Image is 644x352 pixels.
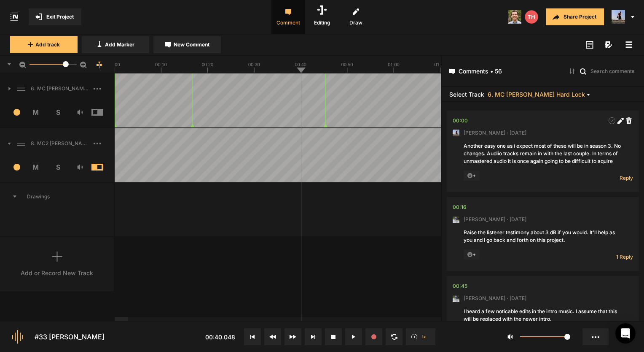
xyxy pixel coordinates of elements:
[525,10,538,24] img: letters
[453,130,459,136] img: ACg8ocJ5zrP0c3SJl5dKscm-Goe6koz8A9fWD7dpguHuX8DX5VIxymM=s96-c
[464,229,622,244] div: Raise the listener testimony about 3 dB if you would. It'll help as you and I go back and forth o...
[29,8,81,25] button: Exit Project
[388,62,400,67] text: 01:00
[105,41,134,49] span: Add Marker
[35,332,105,342] div: #33 [PERSON_NAME]
[453,203,467,211] div: 00:16.705
[46,13,74,21] span: Exit Project
[612,10,625,24] img: ACg8ocJ5zrP0c3SJl5dKscm-Goe6koz8A9fWD7dpguHuX8DX5VIxymM=s96-c
[25,107,47,117] span: M
[508,10,521,24] img: 424769395311cb87e8bb3f69157a6d24
[464,295,526,302] span: [PERSON_NAME] · [DATE]
[453,295,459,302] img: ACg8ocLxXzHjWyafR7sVkIfmxRufCxqaSAR27SDjuE-ggbMy1qqdgD8=s96-c
[27,85,94,92] span: 6. MC [PERSON_NAME] Hard Lock
[620,174,633,181] span: Reply
[616,253,633,260] span: 1 Reply
[202,62,214,67] text: 00:20
[155,62,167,67] text: 00:10
[442,56,644,87] header: Comments • 56
[47,107,69,117] span: S
[205,333,235,341] span: 00:40.048
[442,87,644,102] header: Select Track
[464,216,526,223] span: [PERSON_NAME] · [DATE]
[341,62,353,67] text: 00:50
[464,171,480,181] span: +
[82,36,149,53] button: Add Marker
[295,62,306,67] text: 00:40
[35,41,60,49] span: Add track
[615,323,636,344] div: Open Intercom Messenger
[21,268,93,277] div: Add or Record New Track
[27,140,94,147] span: 8. MC2 [PERSON_NAME] Soft Lock Copy 01
[248,62,260,67] text: 00:30
[10,36,78,53] button: Add track
[546,8,604,25] button: Share Project
[406,328,435,345] button: 1x
[453,282,467,290] div: 00:45.297
[25,162,47,172] span: M
[435,62,446,67] text: 01:10
[464,249,480,260] span: +
[464,308,622,323] div: I heard a few noticable edits in the intro music. I assume that this will be replaced with the ne...
[464,142,622,165] div: Another easy one as i expect most of these will be in season 3. No changes. Audiio tracks remain ...
[488,91,585,97] span: 6. MC [PERSON_NAME] Hard Lock
[174,41,209,49] span: New Comment
[453,216,459,223] img: ACg8ocLxXzHjWyafR7sVkIfmxRufCxqaSAR27SDjuE-ggbMy1qqdgD8=s96-c
[153,36,221,53] button: New Comment
[590,67,636,75] input: Search comments
[453,116,468,125] div: 00:00.000
[464,129,526,137] span: [PERSON_NAME] · [DATE]
[47,162,69,172] span: S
